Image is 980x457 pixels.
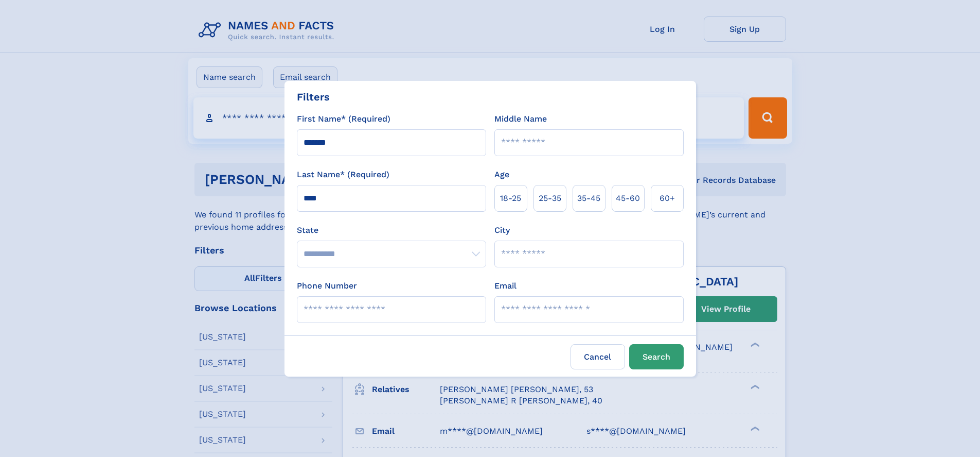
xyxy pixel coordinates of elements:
span: 60+ [660,192,675,205]
div: Filters [297,89,330,105]
label: Age [494,168,509,181]
label: Cancel [571,344,625,369]
span: 25‑35 [539,192,561,205]
label: City [494,224,510,236]
span: 35‑45 [577,192,600,205]
label: Phone Number [297,280,357,292]
label: State [297,224,486,236]
label: Last Name* (Required) [297,168,389,181]
label: Email [494,280,516,292]
label: First Name* (Required) [297,113,390,125]
label: Middle Name [494,113,547,125]
span: 18‑25 [500,192,521,205]
button: Search [629,344,684,369]
span: 45‑60 [616,192,640,205]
